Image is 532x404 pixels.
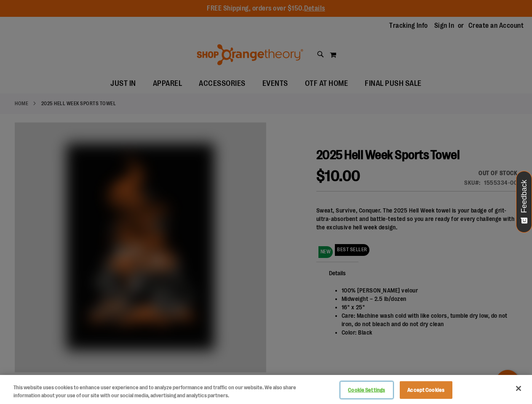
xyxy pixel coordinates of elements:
[509,379,528,398] button: Close
[13,383,319,400] div: This website uses cookies to enhance user experience and to analyze performance and traffic on ou...
[400,381,452,399] button: Accept Cookies
[516,171,532,233] button: Feedback - Show survey
[340,382,393,399] button: Cookie Settings
[520,180,528,213] span: Feedback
